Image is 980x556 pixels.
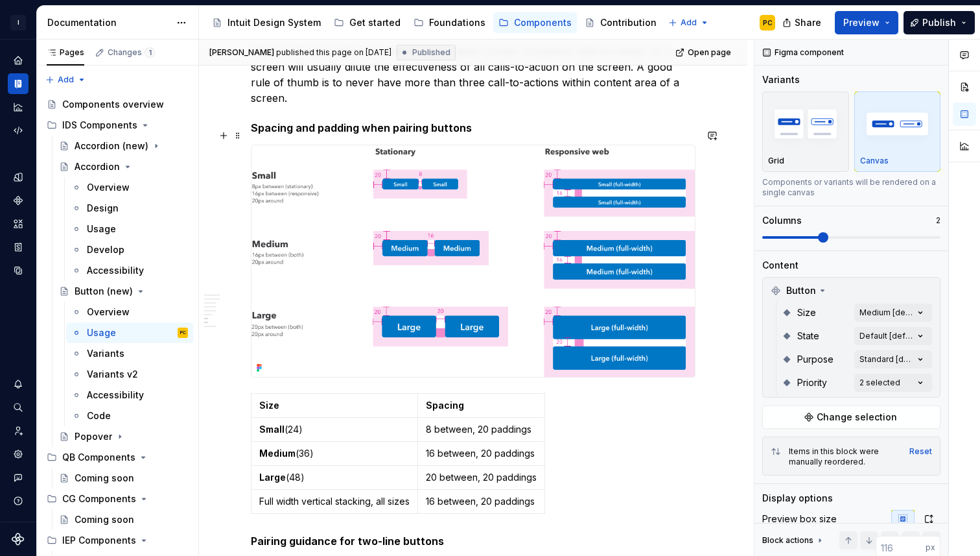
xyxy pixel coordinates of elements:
div: IEP Components [41,530,193,551]
div: Overview [87,181,130,194]
div: Code [87,409,111,422]
a: Assets [8,213,29,234]
strong: Size [259,400,279,411]
div: CG Components [62,492,136,505]
img: ab5d2af8-64df-4ab0-a050-97ec340a7783.png [251,145,695,377]
a: Invite team [8,420,29,441]
p: Grid [768,156,784,166]
div: Popover [75,430,112,443]
div: IDS Components [41,115,193,136]
div: Documentation [8,73,29,94]
a: Intuit Design System [207,12,326,33]
button: Change selection [762,405,940,429]
div: Usage [87,326,116,339]
div: Components overview [62,98,164,111]
span: Published [412,47,450,58]
button: Standard [default] [854,350,932,369]
div: Accessibility [87,389,144,402]
div: Changes [108,47,155,58]
a: Contribution [579,12,662,33]
div: Display options [762,492,833,505]
span: Purpose [797,353,834,366]
button: Medium [default] [854,304,932,322]
a: Variants v2 [66,364,193,385]
span: 1 [145,47,155,58]
a: Get started [329,12,406,33]
button: Add [664,14,713,32]
span: Add [58,75,74,85]
div: Contribution [600,16,657,29]
span: Button [786,284,816,297]
a: Components [493,12,577,33]
a: Accordion [54,156,193,177]
a: Accordion (new) [54,136,193,156]
a: Overview [66,302,193,322]
a: Accessibility [66,260,193,281]
strong: Spacing [426,400,464,411]
button: 2 selected [854,374,932,392]
strong: Small [259,424,285,435]
div: Foundations [429,16,485,29]
div: Accordion [75,160,120,173]
div: Page tree [207,10,662,36]
span: State [797,330,819,343]
h5: Pairing guidance for two-line buttons [251,535,695,548]
a: Variants [66,343,193,364]
a: Components overview [41,94,193,115]
a: Design tokens [8,167,29,187]
div: PC [180,326,186,339]
div: Design [87,202,119,215]
p: px [926,542,935,553]
button: Share [776,11,830,34]
div: PC [763,18,773,28]
button: Publish [904,11,975,34]
div: Block actions [762,531,825,550]
div: Items in this block were manually reordered. [789,446,902,467]
a: Open page [671,43,737,62]
a: Analytics [8,97,29,117]
div: published this page on [DATE] [276,47,391,58]
button: Search ⌘K [8,397,29,418]
div: Medium [default] [859,308,914,318]
p: 8 between, 20 paddings [426,423,537,436]
span: Priority [797,376,827,389]
a: Settings [8,444,29,465]
div: Accordion (new) [75,139,148,152]
a: Storybook stories [8,237,29,258]
a: Coming soon [54,468,193,489]
p: 16 between, 20 paddings [426,447,537,460]
svg: Supernova Logo [12,533,25,546]
div: Standard [default] [859,354,914,365]
a: Overview [66,177,193,198]
a: Design [66,198,193,219]
p: (36) [259,447,410,460]
div: IEP Components [62,534,136,547]
div: Notifications [8,374,29,394]
div: Variants [87,347,124,360]
button: Add [41,71,90,89]
img: placeholder [860,100,935,147]
div: Pages [47,47,84,58]
button: Reset [909,446,932,457]
strong: Medium [259,448,296,459]
div: CG Components [41,489,193,509]
p: (48) [259,471,410,484]
button: I [3,8,34,36]
strong: Large [259,472,286,483]
a: Develop [66,239,193,260]
span: Add [681,18,697,28]
div: Button (new) [75,285,133,298]
a: Button (new) [54,281,193,302]
div: Accessibility [87,264,144,277]
a: UsagePC [66,322,193,343]
div: Data sources [8,260,29,281]
button: placeholderGrid [762,91,849,172]
div: Coming soon [75,513,134,526]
